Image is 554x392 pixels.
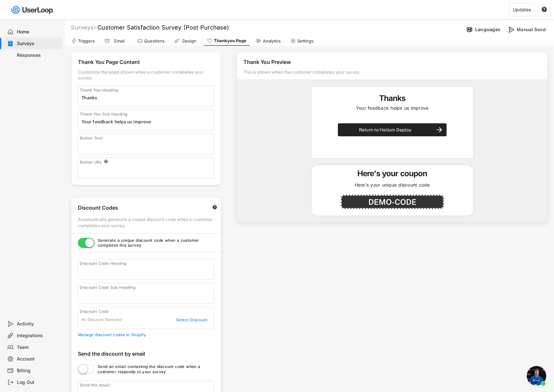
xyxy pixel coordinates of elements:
[297,38,314,44] div: Settings
[338,127,432,133] div: Return to Helium Deploy
[17,379,60,386] div: Log Out
[80,285,174,290] div: Discount Code Sub Heading
[80,112,127,117] div: Thank You Sub Heading
[80,160,102,165] div: Button URL
[513,7,531,12] div: Updates
[212,205,217,210] button: 
[318,105,467,117] div: Your feedback helps us improve
[17,344,60,350] div: Team
[436,126,443,134] button: arrow_forward
[104,160,108,164] text: 
[98,238,214,248] div: Generate a unique discount code when a customer completes this survey
[214,38,246,43] div: Thankyou Page
[17,41,60,47] div: Surveys
[78,69,214,81] div: Customize the page shown when a customer completes your survey.
[144,38,165,44] div: Questions
[97,24,229,31] font: Customer Satisfaction Survey (Post Purchase)
[542,6,547,12] text: 
[176,317,207,323] div: Select Discount
[80,261,174,266] div: Discount Code Heading
[17,29,60,35] div: Home
[243,59,541,67] div: Thank You Preview
[368,198,416,206] div: DEMO-CODE
[98,364,214,374] div: Send an email containing the discount code when a customer responds to your survey
[78,204,205,213] div: Discount Codes
[104,159,108,164] button: 
[213,205,217,210] text: 
[78,350,214,359] div: Send the discount by email
[111,38,128,44] div: Email
[243,69,492,78] div: This is shown when the customer completes your survey.
[17,333,60,339] div: Integrations
[17,368,60,374] div: Billing
[78,216,214,228] div: Automatically generate a unique discount code when a customer completes your survey.
[80,88,118,93] div: Thank You Heading
[357,168,427,178] h5: Here's your coupon
[263,38,281,44] div: Analytics
[181,38,197,44] div: Design
[78,38,95,44] div: Triggers
[80,383,174,388] div: Send the email:
[517,27,549,32] div: Manual Send
[355,182,430,188] div: Here's your unique discount code
[17,321,60,327] div: Activity
[78,59,214,67] div: Thank You Page Content
[10,3,55,17] img: userloop-logo-01.svg
[466,26,473,33] img: Language%20Icon.svg
[475,27,500,32] div: Languages
[71,24,96,31] div: Surveys
[541,7,547,13] button: 
[17,356,60,362] div: Account
[81,317,163,323] div: No Discount Selected
[17,52,60,58] div: Responses
[318,93,467,105] h5: Thanks
[527,366,546,386] a: Open chat
[78,332,214,337] div: Manage discount codes in Shopify
[80,136,103,141] div: Button Text
[80,309,174,314] div: Discount Code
